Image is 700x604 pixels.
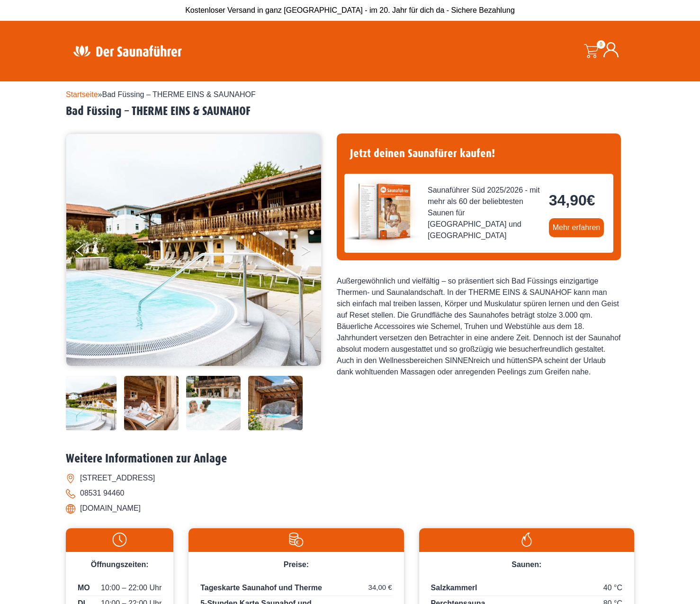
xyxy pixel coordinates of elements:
span: » [66,90,256,98]
span: Bad Füssing – THERME EINS & SAUNAHOF [102,90,256,98]
span: Öffnungszeiten: [91,560,149,568]
li: [DOMAIN_NAME] [66,501,634,516]
span: Saunaführer Süd 2025/2026 - mit mehr als 60 der beliebtesten Saunen für [GEOGRAPHIC_DATA] und [GE... [428,185,541,241]
img: Uhr-weiss.svg [71,533,169,547]
div: Außergewöhnlich und vielfältig – so präsentiert sich Bad Füssings einzigartige Thermen- und Sauna... [337,275,621,378]
li: [STREET_ADDRESS] [66,471,634,486]
p: Tageskarte Saunahof und Therme [200,582,392,596]
span: Salzkammerl [431,584,477,592]
img: Preise-weiss.svg [193,533,399,547]
span: 0 [597,40,605,49]
h2: Weitere Informationen zur Anlage [66,452,634,466]
h2: Bad Füssing – THERME EINS & SAUNAHOF [66,104,634,119]
a: Startseite [66,90,98,98]
bdi: 34,90 [549,192,595,209]
span: 10:00 – 22:00 Uhr [101,582,162,594]
img: Flamme-weiss.svg [424,533,629,547]
span: € [587,192,595,209]
button: Next [301,240,324,264]
span: Kostenloser Versand in ganz [GEOGRAPHIC_DATA] - im 20. Jahr für dich da - Sichere Bezahlung [185,6,515,14]
span: Preise: [284,560,309,568]
span: Saunen: [512,560,541,568]
span: 40 °C [603,582,622,594]
h4: Jetzt deinen Saunafürer kaufen! [344,141,613,166]
img: der-saunafuehrer-2025-sued.jpg [344,174,420,249]
span: 34,00 € [368,582,392,593]
a: Mehr erfahren [549,218,604,237]
span: MO [78,582,90,594]
li: 08531 94460 [66,486,634,501]
button: Previous [76,240,99,264]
